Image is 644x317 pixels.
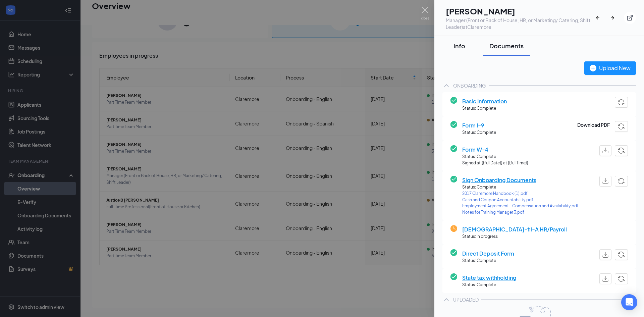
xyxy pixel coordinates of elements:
span: Status: Complete [462,129,496,136]
span: State tax withholding [462,273,516,282]
span: [DEMOGRAPHIC_DATA]-fil-A HR/Payroll [462,225,567,233]
a: 2017 Claremore Handbook (1).pdf [462,191,579,197]
a: Employment Agreement - Compensation and Availability.pdf [462,203,579,209]
a: Notes for Training Manager 3.pdf [462,209,579,216]
svg: ArrowRight [609,14,616,21]
span: Status: In progress [462,233,567,240]
svg: ArrowLeftNew [594,14,601,21]
span: Status: Complete [462,184,579,191]
span: Sign Onboarding Documents [462,176,579,184]
div: Upload New [590,64,631,72]
div: ONBOARDING [453,82,486,89]
div: Info [449,42,469,50]
button: ExternalLink [624,12,636,24]
button: Download PDF [577,121,610,128]
span: Basic Information [462,97,507,105]
div: Manager (Front or Back of House, HR, or Marketing/ Catering, Shift Leader) at Claremore [446,17,594,30]
span: Status: Complete [462,105,507,112]
span: Form W-4 [462,145,528,154]
svg: ChevronUp [442,296,450,304]
button: Upload New [584,61,636,75]
span: Status: Complete [462,154,528,160]
svg: ExternalLink [627,14,633,21]
svg: ChevronUp [442,82,450,90]
span: Signed at: {{fullDate}} at {{fullTime}} [462,160,528,166]
div: Open Intercom Messenger [621,294,637,310]
div: UPLOADED [453,296,479,303]
button: ArrowRight [609,12,621,24]
div: Documents [489,42,524,50]
span: Form I-9 [462,121,496,129]
span: Status: Complete [462,282,516,288]
h1: [PERSON_NAME] [446,5,594,17]
span: Direct Deposit Form [462,249,514,258]
a: Cash and Coupon Accountability.pdf [462,197,579,203]
span: Status: Complete [462,258,514,264]
button: ArrowLeftNew [594,12,606,24]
